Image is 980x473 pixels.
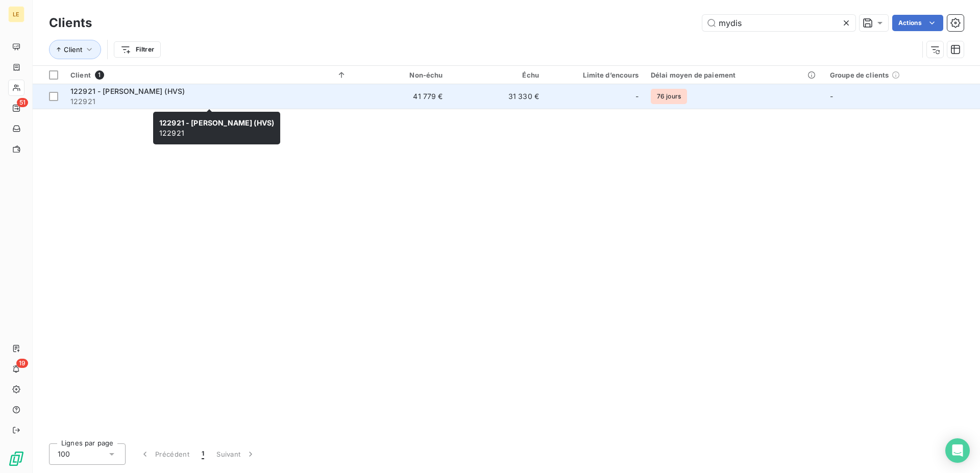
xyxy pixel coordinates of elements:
[159,118,274,127] span: 122921 - [PERSON_NAME] (HVS)
[8,6,24,22] div: LE
[455,71,539,79] div: Échu
[16,359,28,368] span: 19
[58,449,70,459] span: 100
[210,443,262,465] button: Suivant
[353,84,449,109] td: 41 779 €
[359,71,443,79] div: Non-échu
[70,71,91,79] span: Client
[702,15,855,31] input: Rechercher
[70,96,347,107] span: 122921
[49,40,101,59] button: Client
[114,41,161,58] button: Filtrer
[70,87,185,95] span: 122921 - [PERSON_NAME] (HVS)
[830,92,833,101] span: -
[449,84,545,109] td: 31 330 €
[159,118,274,137] span: 122921
[134,443,195,465] button: Précédent
[830,71,889,79] span: Groupe de clients
[17,98,28,107] span: 51
[551,71,639,79] div: Limite d’encours
[49,14,92,32] h3: Clients
[202,449,204,459] span: 1
[945,438,970,463] div: Open Intercom Messenger
[635,91,639,102] span: -
[8,451,24,467] img: Logo LeanPay
[651,71,818,79] div: Délai moyen de paiement
[651,89,687,104] span: 76 jours
[64,45,82,54] span: Client
[195,443,210,465] button: 1
[892,15,943,31] button: Actions
[95,70,104,80] span: 1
